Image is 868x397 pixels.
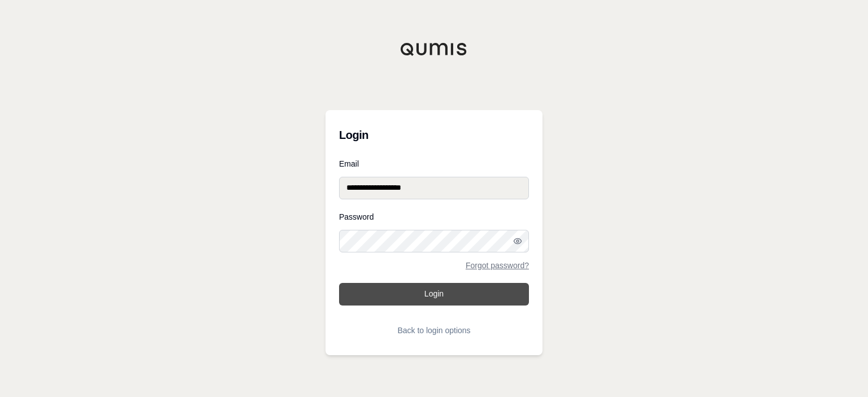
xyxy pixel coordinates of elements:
[339,160,529,168] label: Email
[466,261,529,269] a: Forgot password?
[339,124,529,146] h3: Login
[339,213,529,221] label: Password
[339,319,529,342] button: Back to login options
[339,283,529,306] button: Login
[400,42,468,56] img: Qumis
